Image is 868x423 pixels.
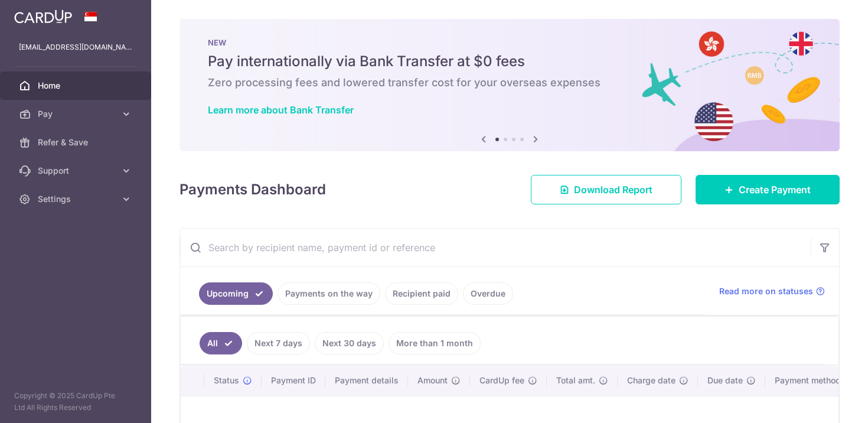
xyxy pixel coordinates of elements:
a: Read more on statuses [719,285,825,297]
a: More than 1 month [389,332,481,354]
a: Create Payment [696,175,840,204]
a: Payments on the way [278,282,380,305]
span: Total amt. [556,375,595,386]
span: Refer & Save [38,136,116,148]
a: Learn more about Bank Transfer [208,104,354,116]
a: Recipient paid [385,282,458,305]
img: Bank transfer banner [180,19,840,151]
img: CardUp [14,9,72,24]
p: [EMAIL_ADDRESS][DOMAIN_NAME] [19,41,132,53]
span: Create Payment [739,183,811,197]
span: Download Report [574,183,652,197]
input: Search by recipient name, payment id or reference [180,229,811,266]
th: Payment method [765,365,855,396]
h6: Zero processing fees and lowered transfer cost for your overseas expenses [208,76,811,90]
span: Status [214,375,239,386]
span: Amount [417,375,448,386]
th: Payment details [325,365,408,396]
span: Read more on statuses [719,285,813,297]
span: Due date [707,375,743,386]
span: Home [38,80,116,92]
a: Next 30 days [315,332,384,354]
span: Settings [38,193,116,205]
span: Support [38,165,116,177]
h4: Payments Dashboard [180,179,326,200]
th: Payment ID [262,365,325,396]
h5: Pay internationally via Bank Transfer at $0 fees [208,52,811,71]
a: Download Report [531,175,681,204]
span: Pay [38,108,116,120]
a: Upcoming [199,282,273,305]
p: NEW [208,38,811,47]
span: Charge date [627,375,676,386]
a: Overdue [463,282,513,305]
span: CardUp fee [479,375,524,386]
a: Next 7 days [247,332,310,354]
a: All [200,332,242,354]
